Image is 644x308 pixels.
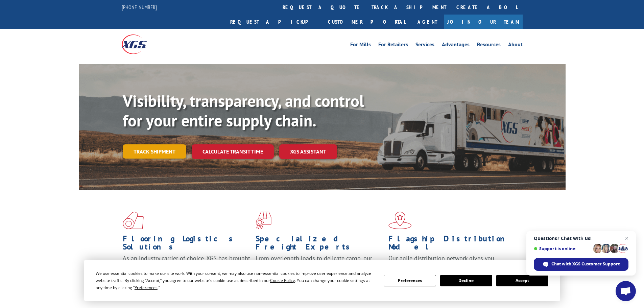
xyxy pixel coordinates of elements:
a: XGS ASSISTANT [279,144,337,159]
div: We use essential cookies to make our site work. With your consent, we may also use non-essential ... [96,270,376,291]
img: xgs-icon-total-supply-chain-intelligence-red [123,212,144,229]
a: Customer Portal [323,15,411,29]
h1: Flooring Logistics Solutions [123,235,251,254]
span: Preferences [135,285,158,290]
button: Decline [440,275,492,286]
img: xgs-icon-focused-on-flooring-red [256,212,271,229]
a: Request a pickup [225,15,323,29]
button: Preferences [384,275,436,286]
a: Track shipment [123,144,186,159]
span: Our agile distribution network gives you nationwide inventory management on demand. [388,254,513,270]
a: Resources [477,42,501,49]
a: About [508,42,523,49]
span: Questions? Chat with us! [534,236,628,241]
a: Join Our Team [444,15,523,29]
span: Close chat [623,234,631,242]
b: Visibility, transparency, and control for your entire supply chain. [123,90,364,131]
img: xgs-icon-flagship-distribution-model-red [388,212,412,229]
a: [PHONE_NUMBER] [122,4,157,10]
a: For Mills [350,42,371,49]
span: As an industry carrier of choice, XGS has brought innovation and dedication to flooring logistics... [123,254,250,278]
h1: Flagship Distribution Model [388,235,516,254]
span: Chat with XGS Customer Support [551,261,620,267]
a: For Retailers [378,42,408,49]
div: Chat with XGS Customer Support [534,258,628,271]
a: Services [415,42,434,49]
div: Cookie Consent Prompt [84,260,560,301]
a: Agent [411,15,444,29]
span: Support is online [534,246,591,251]
a: Advantages [442,42,470,49]
p: From overlength loads to delicate cargo, our experienced staff knows the best way to move your fr... [256,254,383,284]
h1: Specialized Freight Experts [256,235,383,254]
button: Accept [496,275,548,286]
div: Open chat [616,281,636,301]
span: Cookie Policy [270,278,295,283]
a: Calculate transit time [192,144,274,159]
